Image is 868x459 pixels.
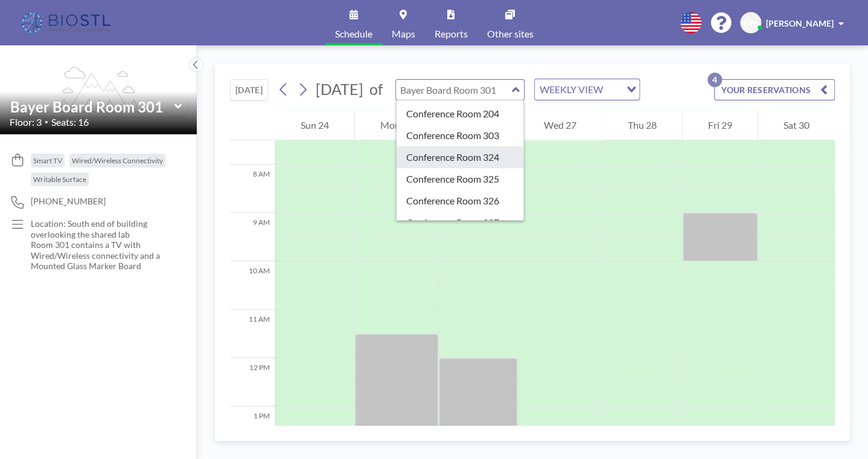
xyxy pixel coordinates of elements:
button: YOUR RESERVATIONS4 [714,79,835,100]
img: organization-logo [19,11,115,35]
span: Reports [435,29,468,39]
div: Mon 25 [355,110,438,140]
p: Location: South end of building overlooking the shared lab [31,218,173,239]
input: Search for option [607,82,619,97]
div: Conference Room 326 [397,190,524,212]
span: [PERSON_NAME] [766,18,834,28]
div: Sat 30 [758,110,835,140]
span: [DATE] [316,80,363,98]
span: Other sites [487,29,534,39]
input: Bayer Board Room 301 [10,98,174,116]
div: Conference Room 325 [397,168,524,190]
div: 11 AM [230,310,275,358]
span: Floor: 3 [10,116,42,128]
div: Conference Room 204 [397,103,524,125]
p: Room 301 contains a TV with Wired/Wireless connectivity and a Mounted Glass Marker Board [31,239,173,272]
div: Conference Room 303 [397,125,524,146]
div: Fri 29 [683,110,758,140]
div: 7 AM [230,116,275,164]
span: Schedule [335,29,372,39]
span: Smart TV [33,156,62,165]
div: Thu 28 [602,110,682,140]
span: Maps [392,29,415,39]
div: Sun 24 [275,110,354,140]
div: 8 AM [230,164,275,213]
div: Conference Room 324 [397,146,524,168]
p: 4 [707,73,722,87]
span: of [369,80,383,99]
input: Bayer Board Room 301 [396,80,512,100]
div: 9 AM [230,213,275,261]
span: WEEKLY VIEW [537,82,605,97]
span: Writable Surface [33,175,86,184]
div: 10 AM [230,261,275,310]
span: • [45,118,48,126]
span: [PHONE_NUMBER] [31,196,106,207]
div: 12 PM [230,358,275,406]
button: [DATE] [230,79,268,100]
div: Conference Room 327 [397,212,524,233]
span: Wired/Wireless Connectivity [72,156,163,165]
span: Seats: 16 [51,116,89,128]
div: 1 PM [230,406,275,455]
div: Search for option [535,79,639,100]
div: Wed 27 [518,110,601,140]
span: EW [744,18,758,28]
